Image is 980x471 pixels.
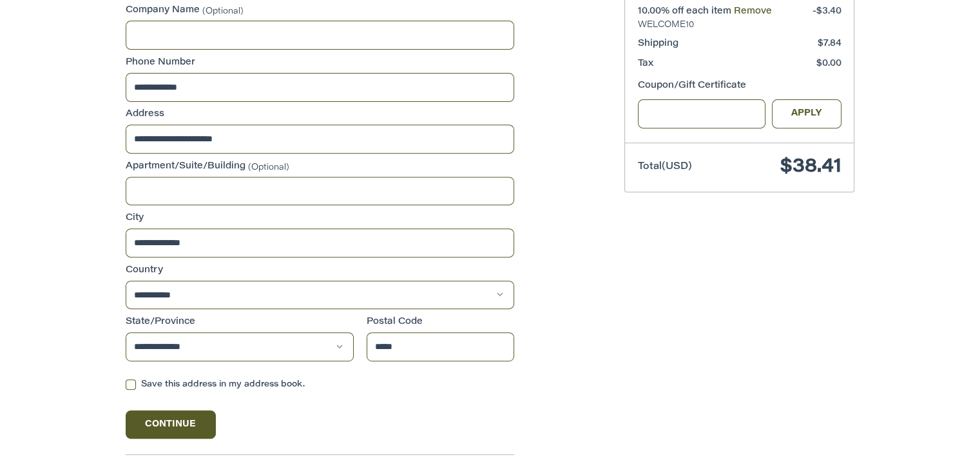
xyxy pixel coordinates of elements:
label: State/Province [126,316,354,329]
input: Gift Certificate or Coupon Code [638,99,766,128]
label: Address [126,108,514,121]
span: 10.00% off each item [638,7,734,16]
button: Continue [126,410,216,439]
span: $0.00 [816,59,841,68]
label: Company Name [126,4,514,17]
small: (Optional) [248,163,289,171]
label: Postal Code [367,316,515,329]
span: Tax [638,59,653,68]
span: Shipping [638,39,678,48]
div: Coupon/Gift Certificate [638,79,841,93]
label: City [126,212,514,225]
small: (Optional) [202,7,244,15]
span: $38.41 [780,157,841,177]
label: Phone Number [126,56,514,70]
span: -$3.40 [812,7,841,16]
button: Apply [772,99,841,128]
label: Save this address in my address book. [126,379,514,390]
label: Country [126,264,514,277]
span: WELCOME10 [638,19,841,32]
label: Apartment/Suite/Building [126,160,514,174]
a: Remove [734,7,772,16]
span: $7.84 [818,39,841,48]
span: Total (USD) [638,162,692,172]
